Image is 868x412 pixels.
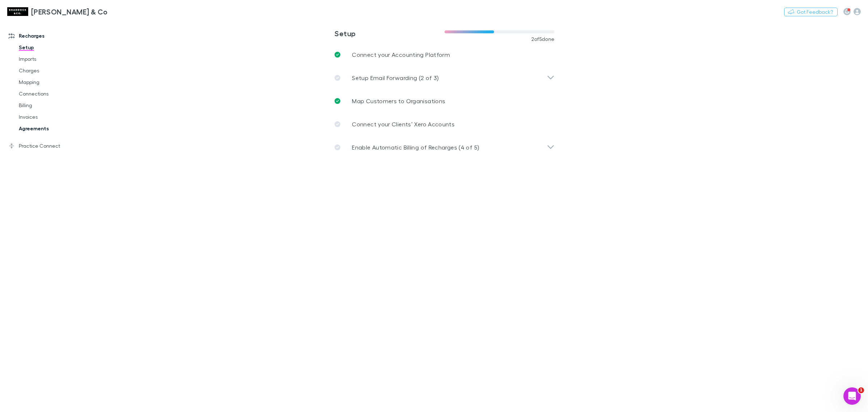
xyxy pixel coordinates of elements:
h3: [PERSON_NAME] & Co [31,7,108,16]
p: Connect your Accounting Platform [352,50,450,59]
a: Imports [12,53,102,65]
a: Charges [12,65,102,76]
div: Setup Email Forwarding (2 of 3) [329,66,560,89]
p: Map Customers to Organisations [352,97,445,105]
p: Setup Email Forwarding (2 of 3) [352,73,439,82]
a: Mapping [12,76,102,88]
p: Enable Automatic Billing of Recharges (4 of 5) [352,143,479,152]
a: Agreements [12,123,102,134]
a: Invoices [12,111,102,123]
a: Connections [12,88,102,100]
span: 1 [858,387,864,393]
span: 2 of 5 done [531,36,555,42]
img: Shaddock & Co's Logo [7,7,28,16]
iframe: Intercom live chat [843,387,861,405]
a: Recharges [1,30,102,42]
a: Billing [12,100,102,111]
button: Got Feedback? [784,8,838,16]
a: Practice Connect [1,140,102,152]
a: [PERSON_NAME] & Co [3,3,112,20]
a: Connect your Clients’ Xero Accounts [329,113,560,136]
a: Setup [12,42,102,53]
div: Enable Automatic Billing of Recharges (4 of 5) [329,136,560,159]
a: Map Customers to Organisations [329,89,560,113]
h3: Setup [335,29,444,38]
a: Connect your Accounting Platform [329,43,560,66]
p: Connect your Clients’ Xero Accounts [352,120,455,129]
